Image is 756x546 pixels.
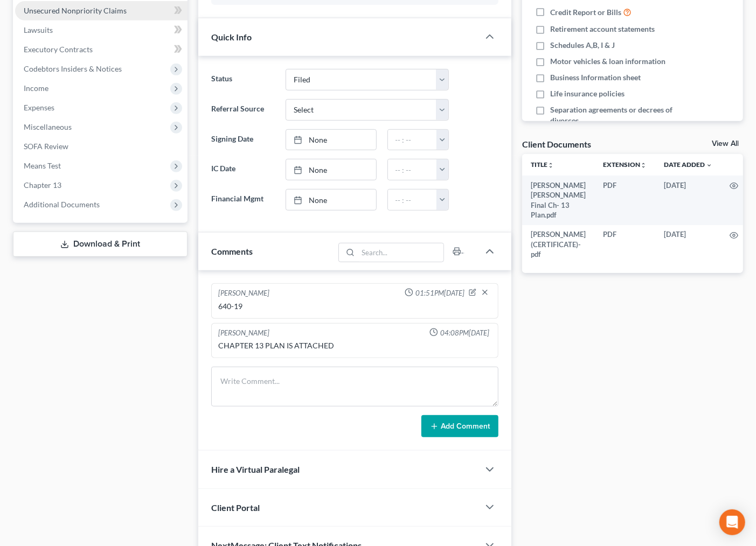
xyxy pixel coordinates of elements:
span: Expenses [24,103,54,112]
i: unfold_more [547,162,554,169]
td: [DATE] [655,225,721,264]
span: Means Test [24,161,61,170]
input: Search... [358,243,444,262]
span: Lawsuits [24,25,53,34]
a: Unsecured Nonpriority Claims [15,1,188,20]
label: Referral Source [206,99,280,121]
td: PDF [594,176,655,225]
span: Separation agreements or decrees of divorces [550,104,678,126]
td: [DATE] [655,176,721,225]
a: Executory Contracts [15,40,188,59]
span: Additional Documents [24,200,100,209]
input: -- : -- [388,130,438,150]
span: Miscellaneous [24,122,72,131]
div: [PERSON_NAME] [218,328,269,338]
span: Motor vehicles & loan information [550,56,665,67]
span: Income [24,83,48,93]
span: Hire a Virtual Paralegal [211,464,300,474]
span: Unsecured Nonpriority Claims [24,6,127,15]
span: Life insurance policies [550,88,625,99]
div: CHAPTER 13 PLAN IS ATTACHED [218,340,492,351]
input: -- : -- [388,159,438,180]
a: View All [712,140,739,148]
a: None [286,130,376,150]
a: Titleunfold_more [531,160,554,169]
span: Quick Info [211,32,252,42]
a: Lawsuits [15,20,188,40]
i: expand_more [706,162,712,169]
span: Credit Report or Bills [550,7,621,18]
td: [PERSON_NAME] [PERSON_NAME] Final Ch- 13 Plan.pdf [522,176,594,225]
span: Schedules A,B, I & J [550,40,615,51]
div: Open Intercom Messenger [719,509,745,535]
label: Status [206,69,280,90]
span: Business Information sheet [550,72,641,83]
a: None [286,159,376,180]
span: SOFA Review [24,142,68,151]
input: -- : -- [388,190,438,210]
a: Extensionunfold_more [603,160,647,169]
div: 640-19 [218,301,492,312]
span: Comments [211,246,253,256]
i: unfold_more [640,162,647,169]
span: Executory Contracts [24,45,93,54]
span: 01:51PM[DATE] [415,288,464,298]
span: Codebtors Insiders & Notices [24,64,122,73]
span: 04:08PM[DATE] [440,328,489,338]
a: Date Added expand_more [664,160,712,169]
span: Retirement account statements [550,24,655,34]
label: IC Date [206,159,280,180]
button: Add Comment [421,415,498,438]
label: Financial Mgmt [206,189,280,211]
span: Chapter 13 [24,180,61,190]
td: [PERSON_NAME] (CERTIFICATE)-pdf [522,225,594,264]
span: Client Portal [211,502,260,513]
a: None [286,190,376,210]
a: Download & Print [13,232,188,257]
div: [PERSON_NAME] [218,288,269,299]
label: Signing Date [206,129,280,151]
td: PDF [594,225,655,264]
a: SOFA Review [15,137,188,156]
div: Client Documents [522,138,591,150]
